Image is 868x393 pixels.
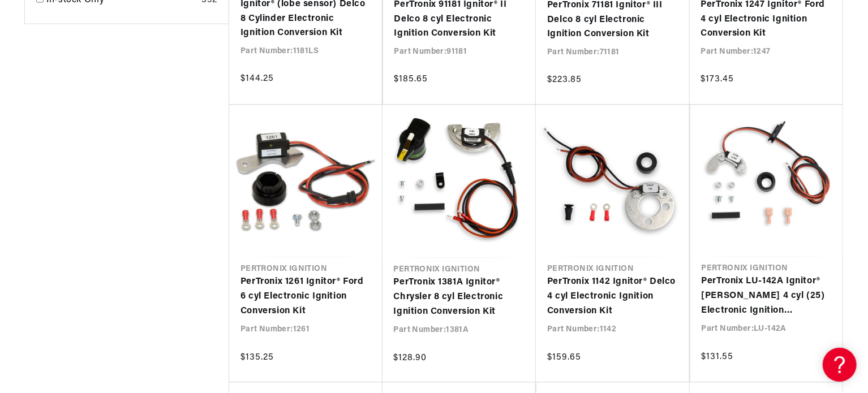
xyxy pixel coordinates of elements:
a: PerTronix 1261 Ignitor® Ford 6 cyl Electronic Ignition Conversion Kit [240,275,371,319]
a: PerTronix 1142 Ignitor® Delco 4 cyl Electronic Ignition Conversion Kit [547,275,678,319]
a: PerTronix LU-142A Ignitor® [PERSON_NAME] 4 cyl (25) Electronic Ignition Conversion Kit [702,275,832,318]
a: PerTronix 1381A Ignitor® Chrysler 8 cyl Electronic Ignition Conversion Kit [394,276,525,319]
